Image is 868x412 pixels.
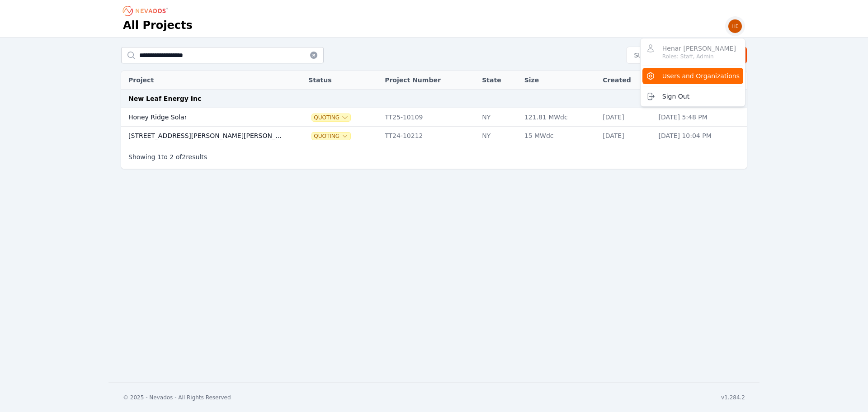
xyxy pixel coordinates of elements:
span: Sign Out [662,92,689,101]
div: Roles: Staff, Admin [662,53,736,60]
button: Sign Out [642,88,743,104]
span: Users and Organizations [662,71,740,81]
img: Henar Luque [728,19,742,33]
button: Henar [PERSON_NAME]Roles: Staff, Admin [642,40,743,64]
div: © 2025 - Nevados - All Rights Reserved [123,394,231,401]
span: Henar [PERSON_NAME] [662,44,736,60]
div: v1.284.2 [721,394,745,401]
button: Users and Organizations [642,68,743,84]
